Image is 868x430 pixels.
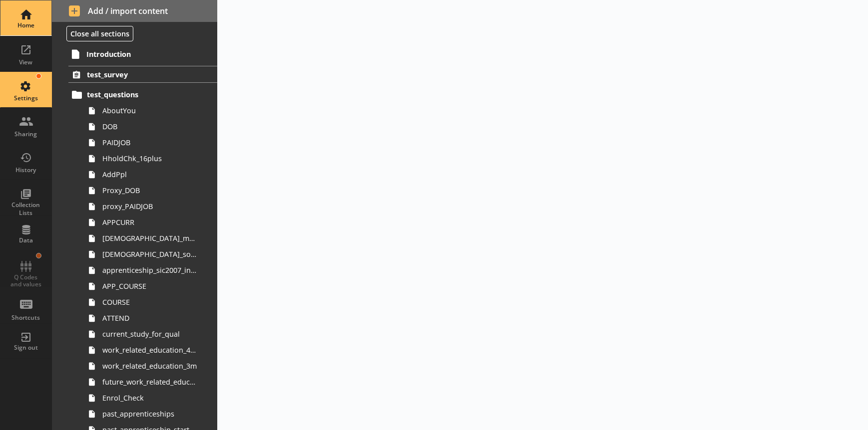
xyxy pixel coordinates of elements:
[102,202,197,211] span: proxy_PAIDJOB
[8,21,43,29] div: Home
[8,166,43,174] div: History
[102,249,197,259] span: [DEMOGRAPHIC_DATA]_soc2020_job_title
[66,26,133,41] button: Close all sections
[87,70,193,79] span: test_survey
[102,409,197,419] span: past_apprenticeships
[68,46,217,62] a: Introduction
[102,345,197,355] span: work_related_education_4weeks
[102,329,197,339] span: current_study_for_qual
[84,358,217,374] a: work_related_education_3m
[84,310,217,326] a: ATTEND
[68,87,217,103] a: test_questions
[8,58,43,66] div: View
[87,90,193,99] span: test_questions
[84,151,217,167] a: HholdChk_16plus
[102,122,197,131] span: DOB
[84,342,217,358] a: work_related_education_4weeks
[84,262,217,278] a: apprenticeship_sic2007_industry
[84,374,217,390] a: future_work_related_education_3m
[102,186,197,195] span: Proxy_DOB
[84,278,217,294] a: APP_COURSE
[8,94,43,102] div: Settings
[102,281,197,291] span: APP_COURSE
[8,130,43,138] div: Sharing
[84,246,217,262] a: [DEMOGRAPHIC_DATA]_soc2020_job_title
[69,5,200,16] span: Add / import content
[102,393,197,403] span: Enrol_Check
[102,361,197,371] span: work_related_education_3m
[84,294,217,310] a: COURSE
[84,167,217,183] a: AddPpl
[102,377,197,387] span: future_work_related_education_3m
[84,326,217,342] a: current_study_for_qual
[102,233,197,243] span: [DEMOGRAPHIC_DATA]_main_job
[8,201,43,216] div: Collection Lists
[102,170,197,179] span: AddPpl
[68,66,217,83] a: test_survey
[84,103,217,119] a: AboutYou
[84,215,217,230] a: APPCURR
[102,138,197,147] span: PAIDJOB
[102,297,197,307] span: COURSE
[84,406,217,422] a: past_apprenticeships
[8,314,43,322] div: Shortcuts
[102,106,197,115] span: AboutYou
[8,236,43,244] div: Data
[84,199,217,215] a: proxy_PAIDJOB
[84,230,217,246] a: [DEMOGRAPHIC_DATA]_main_job
[84,183,217,199] a: Proxy_DOB
[102,265,197,275] span: apprenticeship_sic2007_industry
[84,119,217,135] a: DOB
[84,135,217,151] a: PAIDJOB
[102,313,197,323] span: ATTEND
[84,390,217,406] a: Enrol_Check
[86,49,193,59] span: Introduction
[102,217,197,227] span: APPCURR
[102,154,197,163] span: HholdChk_16plus
[8,344,43,352] div: Sign out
